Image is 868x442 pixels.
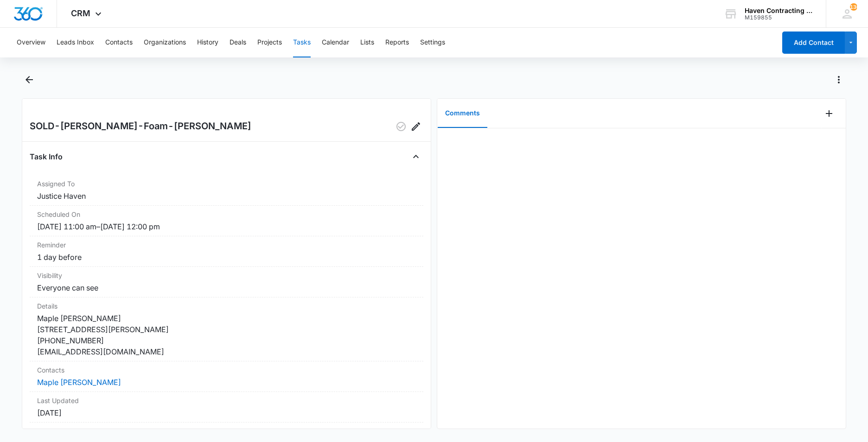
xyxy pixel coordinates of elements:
[37,301,416,311] dt: Details
[360,28,374,57] button: Lists
[37,378,121,387] a: Maple [PERSON_NAME]
[408,149,423,164] button: Close
[37,190,416,202] dd: Justice Haven
[37,282,416,293] dd: Everyone can see
[850,3,857,11] span: 130
[37,209,416,219] dt: Scheduled On
[30,206,423,236] div: Scheduled On[DATE] 11:00 am–[DATE] 12:00 pm
[30,236,423,267] div: Reminder1 day before
[408,119,423,134] button: Edit
[57,28,94,57] button: Leads Inbox
[30,119,251,134] h2: SOLD-[PERSON_NAME]-Foam-[PERSON_NAME]
[22,72,36,87] button: Back
[105,28,133,57] button: Contacts
[37,240,416,250] dt: Reminder
[831,72,846,87] button: Actions
[745,7,812,14] div: account name
[37,252,416,263] dd: 1 day before
[385,28,409,57] button: Reports
[30,151,63,162] h4: Task Info
[37,407,416,418] dd: [DATE]
[17,28,45,57] button: Overview
[322,28,349,57] button: Calendar
[197,28,218,57] button: History
[293,28,311,57] button: Tasks
[37,396,416,405] dt: Last Updated
[782,32,845,54] button: Add Contact
[71,8,90,18] span: CRM
[822,106,836,121] button: Add Comment
[37,313,416,357] dd: Maple [PERSON_NAME] [STREET_ADDRESS][PERSON_NAME] [PHONE_NUMBER] [EMAIL_ADDRESS][DOMAIN_NAME]
[37,271,416,280] dt: Visibility
[37,179,416,189] dt: Assigned To
[37,365,416,375] dt: Contacts
[37,426,416,436] dt: Created On
[850,3,857,11] div: notifications count
[257,28,282,57] button: Projects
[30,392,423,423] div: Last Updated[DATE]
[745,14,812,21] div: account id
[30,267,423,297] div: VisibilityEveryone can see
[30,297,423,361] div: DetailsMaple [PERSON_NAME] [STREET_ADDRESS][PERSON_NAME] [PHONE_NUMBER] [EMAIL_ADDRESS][DOMAIN_NAME]
[37,221,416,232] dd: [DATE] 11:00 am – [DATE] 12:00 pm
[420,28,445,57] button: Settings
[30,361,423,392] div: ContactsMaple [PERSON_NAME]
[30,175,423,206] div: Assigned ToJustice Haven
[438,99,487,128] button: Comments
[230,28,246,57] button: Deals
[144,28,186,57] button: Organizations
